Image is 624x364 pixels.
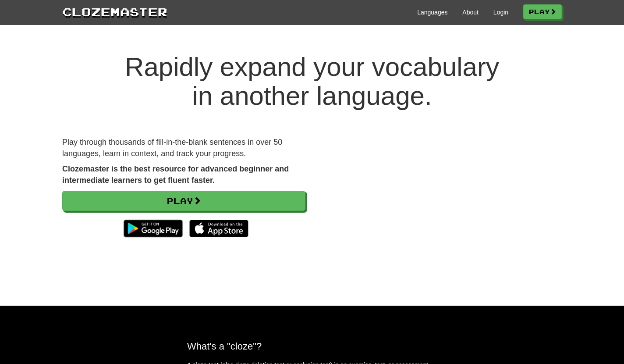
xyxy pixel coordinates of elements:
strong: Clozemaster is the best resource for advanced beginner and intermediate learners to get fluent fa... [62,164,289,185]
a: Play [62,191,305,211]
h2: What's a "cloze"? [187,341,437,352]
a: Clozemaster [62,4,167,20]
a: About [462,8,479,17]
a: Login [493,8,508,17]
a: Play [523,4,562,19]
p: Play through thousands of fill-in-the-blank sentences in over 50 languages, learn in context, and... [62,137,305,159]
a: Languages [417,8,447,17]
img: Download_on_the_App_Store_Badge_US-UK_135x40-25178aeef6eb6b83b96f5f2d004eda3bffbb37122de64afbaef7... [189,220,248,237]
img: Get it on Google Play [119,215,187,242]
